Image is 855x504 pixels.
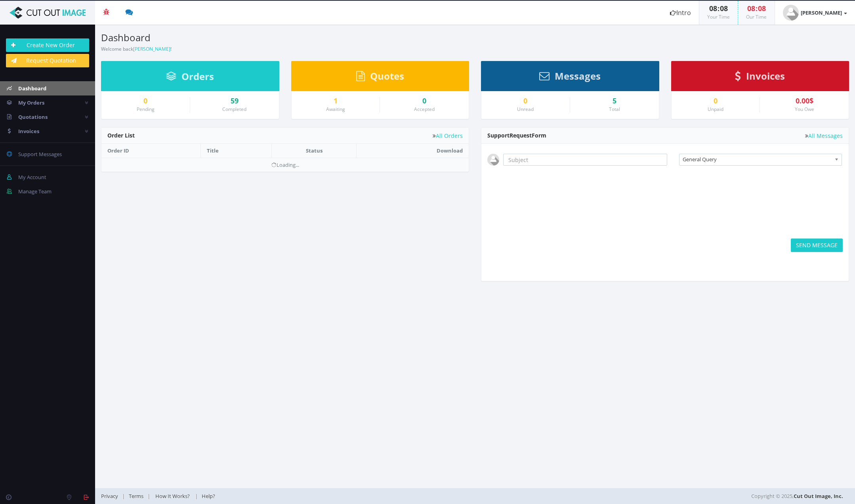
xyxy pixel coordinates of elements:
span: Manage Team [18,188,52,195]
h3: Dashboard [101,32,469,43]
small: Welcome back ! [101,46,172,52]
span: Invoices [18,128,39,135]
small: You Owe [795,106,814,113]
a: Terms [125,493,147,500]
span: 08 [758,4,766,13]
span: Messages [555,69,601,82]
a: Create New Order [6,38,89,52]
th: Order ID [101,144,201,158]
span: : [755,4,758,13]
a: 0 [107,97,184,105]
span: Quotations [18,113,48,120]
a: Messages [539,74,601,81]
img: user_default.jpg [487,154,499,166]
small: Accepted [414,106,435,113]
img: Cut Out Image [6,7,89,19]
span: : [717,4,720,13]
strong: [PERSON_NAME] [801,9,842,16]
span: 08 [720,4,728,13]
span: Dashboard [18,85,46,92]
a: Intro [662,1,699,25]
small: Our Time [746,13,767,20]
th: Title [201,144,272,158]
div: 0.00$ [766,97,843,105]
th: Download [357,144,469,158]
span: General Query [683,154,832,164]
a: 0 [487,97,564,105]
span: How It Works? [155,493,190,500]
a: Privacy [101,493,122,500]
a: 0 [386,97,463,105]
span: Order List [107,132,135,139]
span: Support Messages [18,151,62,158]
a: 59 [196,97,273,105]
th: Status [272,144,357,158]
span: Orders [181,70,214,83]
a: Help? [198,493,219,500]
small: Your Time [707,13,730,20]
img: timthumb.php [783,5,799,21]
small: Unread [517,106,534,113]
span: 08 [709,4,717,13]
input: Subject [503,154,667,166]
div: | | | [101,488,600,504]
div: 5 [576,97,653,105]
span: My Orders [18,99,44,106]
span: Support Form [487,132,546,139]
a: How It Works? [150,493,195,500]
a: All Orders [433,133,463,139]
a: All Messages [805,133,843,139]
span: Copyright © 2025, [751,492,843,500]
small: Completed [222,106,246,113]
a: [PERSON_NAME] [133,46,170,52]
a: Orders [166,74,214,82]
a: 1 [298,97,374,105]
span: Quotes [370,69,404,82]
button: SEND MESSAGE [791,239,843,252]
span: 08 [747,4,755,13]
span: Invoices [746,69,785,82]
small: Total [609,106,620,113]
a: Request Quotation [6,54,89,67]
a: Cut Out Image, Inc. [794,493,843,500]
td: Loading... [101,158,469,172]
small: Pending [137,106,155,113]
span: My Account [18,174,46,181]
a: 0 [678,97,754,105]
small: Unpaid [708,106,723,113]
small: Awaiting [326,106,345,113]
a: Invoices [735,74,785,81]
span: Request [510,132,532,139]
a: [PERSON_NAME] [775,1,855,25]
a: Quotes [356,74,404,81]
